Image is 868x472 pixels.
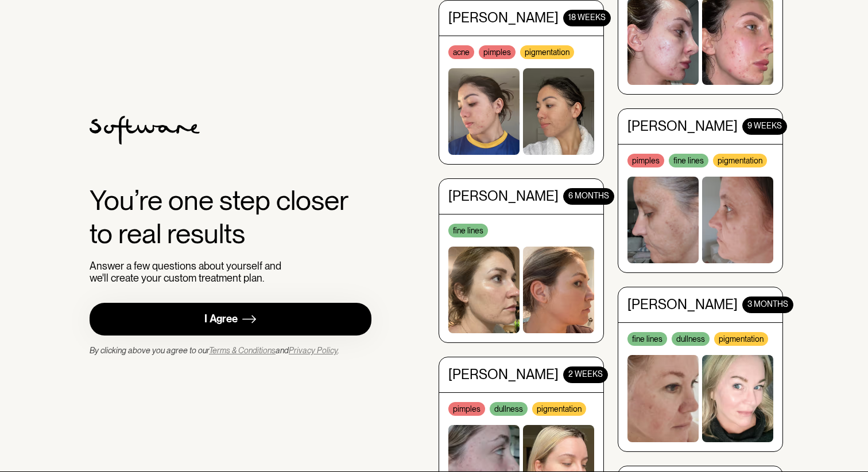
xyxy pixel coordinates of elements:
[742,294,793,311] div: 3 MONTHS
[448,186,559,202] div: [PERSON_NAME]
[669,151,708,165] div: fine lines
[627,151,664,165] div: pimples
[289,346,338,355] a: Privacy Policy
[563,7,611,24] div: 18 WEEKS
[627,330,667,344] div: fine lines
[627,116,738,132] div: [PERSON_NAME]
[672,330,710,344] div: dullness
[479,42,516,56] div: pimples
[448,42,474,56] div: acne
[90,184,371,250] div: You’re one step closer to real results
[204,313,238,326] div: I Agree
[90,303,371,336] a: I Agree
[742,116,787,132] div: 9 WEEKS
[563,364,608,381] div: 2 WEEKS
[90,345,339,356] div: By clicking above you agree to our and .
[209,346,276,355] a: Terms & Conditions
[448,400,485,414] div: pimples
[448,221,488,235] div: fine lines
[563,186,614,202] div: 6 months
[490,400,528,414] div: dullness
[713,151,767,165] div: pigmentation
[448,364,559,381] div: [PERSON_NAME]
[532,400,586,414] div: pigmentation
[714,330,768,344] div: pigmentation
[448,7,559,24] div: [PERSON_NAME]
[520,42,574,56] div: pigmentation
[90,260,286,284] div: Answer a few questions about yourself and we'll create your custom treatment plan.
[627,294,738,311] div: [PERSON_NAME]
